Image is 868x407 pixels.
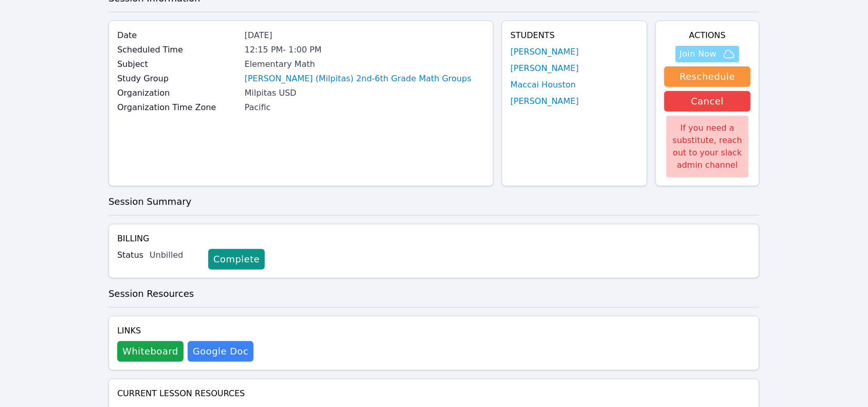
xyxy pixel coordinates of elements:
a: [PERSON_NAME] [511,46,579,58]
a: [PERSON_NAME] [511,62,579,75]
h4: Links [117,325,254,337]
a: Complete [208,249,265,270]
h3: Session Resources [109,287,759,301]
h4: Billing [117,233,751,245]
div: Unbilled [150,249,200,261]
label: Subject [117,58,239,70]
h4: Current Lesson Resources [117,387,751,400]
label: Study Group [117,73,239,85]
div: [DATE] [245,29,485,42]
h4: Actions [664,29,751,42]
label: Status [117,249,143,261]
button: Cancel [664,91,751,112]
label: Date [117,29,239,42]
label: Organization [117,87,239,99]
label: Scheduled Time [117,44,239,56]
div: Elementary Math [245,58,485,70]
h4: Students [511,29,639,42]
h3: Session Summary [109,194,759,209]
div: 12:15 PM - 1:00 PM [245,44,485,56]
span: Join Now [680,48,717,60]
a: Maccai Houston [511,79,576,91]
a: Google Doc [188,341,254,362]
a: [PERSON_NAME] (Milpitas) 2nd-6th Grade Math Groups [245,73,472,85]
div: If you need a substitute, reach out to your slack admin channel [666,116,749,178]
button: Join Now [676,46,739,62]
div: Pacific [245,101,485,114]
div: Milpitas USD [245,87,485,99]
button: Reschedule [664,66,751,87]
a: [PERSON_NAME] [511,95,579,108]
label: Organization Time Zone [117,101,239,114]
button: Whiteboard [117,341,184,362]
